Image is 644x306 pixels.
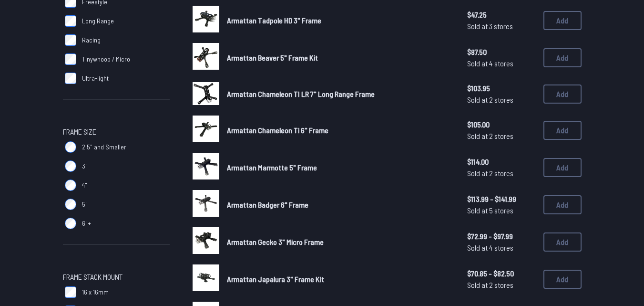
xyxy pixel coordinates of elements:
[227,200,308,209] span: Armattan Badger 6" Frame
[193,116,219,142] img: image
[227,274,324,284] span: Armattan Japalura 3" Frame Kit
[467,205,536,216] span: Sold at 5 stores
[65,160,76,172] input: 3"
[467,83,536,94] span: $103.95
[193,6,219,32] img: image
[543,270,582,289] button: Add
[193,6,219,35] a: image
[467,231,536,242] span: $72.99 - $97.99
[227,15,452,26] a: Armattan Tadpole HD 3" Frame
[227,88,452,100] a: Armattan Chameleon TI LR 7" Long Range Frame
[65,15,76,27] input: Long Range
[467,268,536,279] span: $70.85 - $82.50
[65,34,76,46] input: Racing
[227,274,452,285] a: Armattan Japalura 3" Frame Kit
[63,126,96,137] span: Frame Size
[82,161,88,171] span: 3"
[82,200,88,209] span: 5"
[227,236,452,248] a: Armattan Gecko 3" Micro Frame
[227,53,318,62] span: Armattan Beaver 5" Frame Kit
[227,126,328,135] span: Armattan Chameleon Ti 6" Frame
[193,82,219,105] img: image
[543,158,582,177] button: Add
[227,162,452,173] a: Armattan Marmotte 5" Frame
[193,116,219,145] a: image
[227,237,324,246] span: Armattan Gecko 3" Micro Frame
[227,89,375,98] span: Armattan Chameleon TI LR 7" Long Range Frame
[82,74,109,83] span: Ultra-light
[467,130,536,142] span: Sold at 2 stores
[82,35,101,45] span: Racing
[543,195,582,214] button: Add
[65,286,76,298] input: 16 x 16mm
[467,9,536,21] span: $47.25
[193,43,219,70] img: image
[227,199,452,211] a: Armattan Badger 6" Frame
[193,227,219,257] a: image
[82,54,130,64] span: Tinywhoop / Micro
[65,179,76,191] input: 4"
[65,73,76,84] input: Ultra-light
[467,279,536,291] span: Sold at 2 stores
[467,94,536,106] span: Sold at 2 stores
[227,163,317,172] span: Armattan Marmotte 5" Frame
[65,199,76,210] input: 5"
[82,287,109,297] span: 16 x 16mm
[193,227,219,254] img: image
[193,190,219,220] a: image
[65,141,76,153] input: 2.5" and Smaller
[543,11,582,30] button: Add
[82,142,126,152] span: 2.5" and Smaller
[467,46,536,58] span: $87.50
[467,58,536,69] span: Sold at 4 stores
[82,219,91,228] span: 6"+
[193,264,219,294] a: image
[193,190,219,217] img: image
[193,153,219,182] a: image
[193,153,219,179] img: image
[543,121,582,140] button: Add
[467,119,536,130] span: $105.00
[65,218,76,229] input: 6"+
[82,16,114,26] span: Long Range
[193,43,219,73] a: image
[63,271,123,283] span: Frame Stack Mount
[227,16,321,25] span: Armattan Tadpole HD 3" Frame
[82,180,87,190] span: 4"
[193,80,219,108] a: image
[543,232,582,252] button: Add
[193,264,219,291] img: image
[65,53,76,65] input: Tinywhoop / Micro
[467,156,536,168] span: $114.00
[467,21,536,32] span: Sold at 3 stores
[543,48,582,67] button: Add
[227,52,452,63] a: Armattan Beaver 5" Frame Kit
[467,193,536,205] span: $113.99 - $141.99
[227,125,452,136] a: Armattan Chameleon Ti 6" Frame
[467,242,536,253] span: Sold at 4 stores
[543,84,582,104] button: Add
[467,168,536,179] span: Sold at 2 stores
